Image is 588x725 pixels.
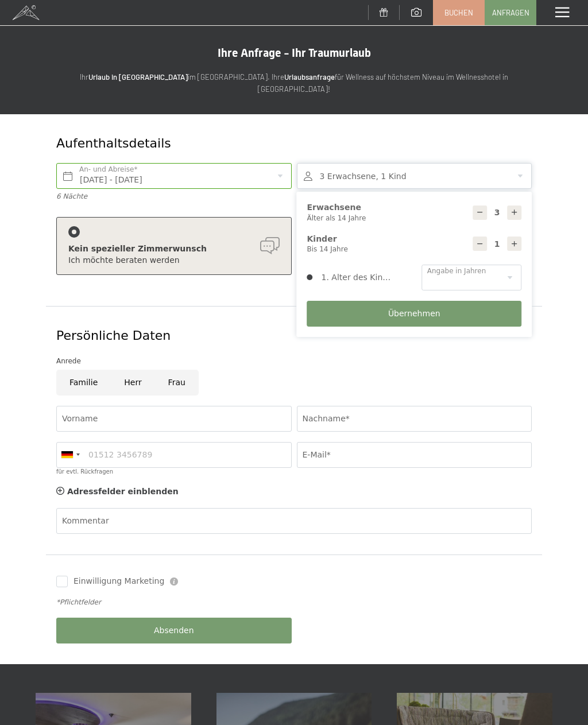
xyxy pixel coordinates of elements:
a: Buchen [434,1,484,25]
span: Ihre Anfrage - Ihr Traumurlaub [218,46,371,60]
div: 6 Nächte [56,192,292,201]
span: Anfragen [492,7,529,18]
div: Aufenthaltsdetails [56,135,452,153]
strong: Urlaubsanfrage [284,72,335,82]
button: Übernehmen [307,301,522,327]
span: Buchen [444,7,473,18]
span: Absenden [154,625,194,637]
span: Einwilligung Marketing [73,576,164,587]
div: Ich möchte beraten werden [68,255,280,266]
input: 01512 3456789 [56,442,292,468]
a: Anfragen [485,1,536,25]
div: Anrede [56,355,532,367]
div: Germany (Deutschland): +49 [57,443,83,467]
strong: Urlaub in [GEOGRAPHIC_DATA] [88,72,188,82]
div: *Pflichtfelder [56,598,532,607]
label: für evtl. Rückfragen [56,468,113,475]
button: Absenden [56,618,292,643]
p: Ihr im [GEOGRAPHIC_DATA]. Ihre für Wellness auf höchstem Niveau im Wellnesshotel in [GEOGRAPHIC_D... [46,71,542,95]
span: Adressfelder einblenden [67,487,179,496]
div: Kein spezieller Zimmerwunsch [68,243,280,255]
span: Übernehmen [388,308,440,320]
div: Persönliche Daten [56,327,532,345]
